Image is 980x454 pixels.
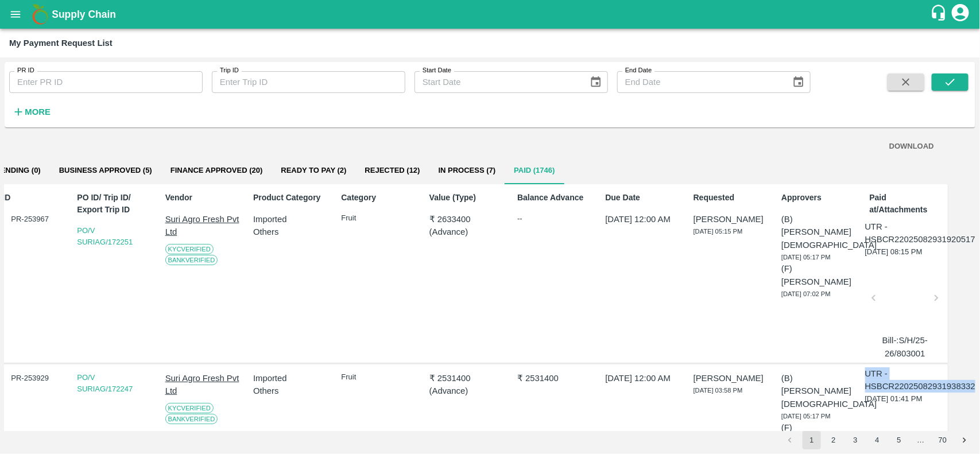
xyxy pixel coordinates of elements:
a: PO/V SURIAG/172247 [77,373,133,393]
p: Product Category [253,192,328,204]
button: DOWNLOAD [885,137,939,157]
span: [DATE] 07:02 PM [781,290,831,297]
p: Bill-:S/H/25-26/803001 [879,334,932,360]
p: (B) [PERSON_NAME][DEMOGRAPHIC_DATA] [781,213,857,251]
p: ₹ 2633400 [429,213,505,226]
span: [DATE] 05:17 PM [781,413,831,420]
b: Supply Chain [52,9,116,20]
p: Others [253,385,328,397]
p: ( Advance ) [429,385,505,397]
p: Vendor [165,192,241,204]
label: Trip ID [220,66,239,75]
div: … [912,435,930,446]
p: Paid at/Attachments [870,192,945,216]
button: In Process (7) [429,157,505,184]
div: -- [517,213,592,224]
button: Rejected (12) [356,157,429,184]
span: [DATE] 05:15 PM [694,228,743,235]
button: Ready To Pay (2) [272,157,355,184]
p: PO ID/ Trip ID/ Export Trip ID [77,192,152,216]
p: UTR - HSBCR22025082931938332 [865,367,975,393]
input: End Date [617,71,783,93]
label: PR ID [17,66,34,75]
p: ₹ 2531400 [429,372,505,385]
p: Imported [253,213,328,226]
nav: pagination navigation [779,431,975,449]
a: Supply Chain [52,6,930,22]
button: Finance Approved (20) [161,157,272,184]
input: Enter PR ID [9,71,203,93]
div: account of current user [950,2,971,26]
span: KYC Verified [165,403,214,413]
a: PO/V SURIAG/172251 [77,226,133,246]
span: Bank Verified [165,255,218,265]
label: Start Date [423,66,451,75]
p: Approvers [781,192,857,204]
button: Go to page 5 [890,431,908,449]
p: [DATE] 12:00 AM [606,213,681,226]
button: Choose date [585,71,607,93]
div: [DATE] 08:15 PM [865,220,945,360]
p: Others [253,226,328,238]
p: ₹ 2531400 [517,372,592,385]
p: [DATE] 12:00 AM [606,372,681,385]
p: Category [341,192,416,204]
button: open drawer [2,1,29,28]
p: Suri Agro Fresh Pvt Ltd [165,372,241,398]
button: More [9,102,53,122]
p: UTR - HSBCR22025082931920517 [865,220,975,246]
p: Fruit [341,213,416,224]
p: (F) [PERSON_NAME] [781,421,857,447]
span: [DATE] 03:58 PM [694,387,743,394]
button: Go to page 2 [824,431,843,449]
input: Enter Trip ID [212,71,405,93]
label: End Date [625,66,652,75]
p: (F) [PERSON_NAME] [781,262,857,288]
p: Value (Type) [429,192,505,204]
button: Go to next page [955,431,974,449]
button: Go to page 3 [846,431,865,449]
button: Go to page 4 [868,431,886,449]
div: My Payment Request List [9,36,113,51]
p: (B) [PERSON_NAME][DEMOGRAPHIC_DATA] [781,372,857,410]
button: Go to page 70 [933,431,952,449]
span: [DATE] 05:17 PM [781,254,831,261]
strong: More [25,107,51,117]
p: Due Date [606,192,681,204]
p: Balance Advance [517,192,592,204]
button: Business Approved (5) [50,157,161,184]
button: Paid (1746) [505,157,564,184]
button: Choose date [788,71,809,93]
span: Bank Verified [165,414,218,424]
p: ( Advance ) [429,226,505,238]
p: Imported [253,372,328,385]
div: customer-support [930,4,950,25]
button: page 1 [803,431,821,449]
input: Start Date [415,71,580,93]
p: [PERSON_NAME] [694,213,769,226]
p: Suri Agro Fresh Pvt Ltd [165,213,241,239]
span: KYC Verified [165,244,214,254]
p: Requested [694,192,769,204]
p: [PERSON_NAME] [694,372,769,385]
img: logo [29,3,52,26]
p: Fruit [341,372,416,383]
